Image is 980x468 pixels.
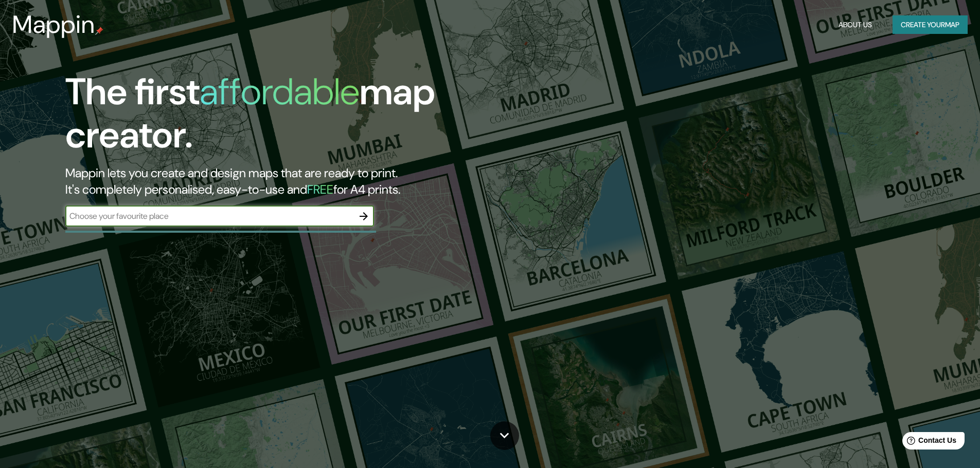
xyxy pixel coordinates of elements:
h3: Mappin [12,10,95,39]
button: Create yourmap [893,15,968,34]
h1: The first map creator. [65,70,556,165]
button: About Us [834,15,876,34]
input: Choose your favourite place [65,210,353,222]
h2: Mappin lets you create and design maps that are ready to print. It's completely personalised, eas... [65,165,556,198]
iframe: Help widget launcher [888,428,969,457]
h5: FREE [307,181,333,197]
h1: affordable [200,68,360,116]
img: mappin-pin [95,27,103,35]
